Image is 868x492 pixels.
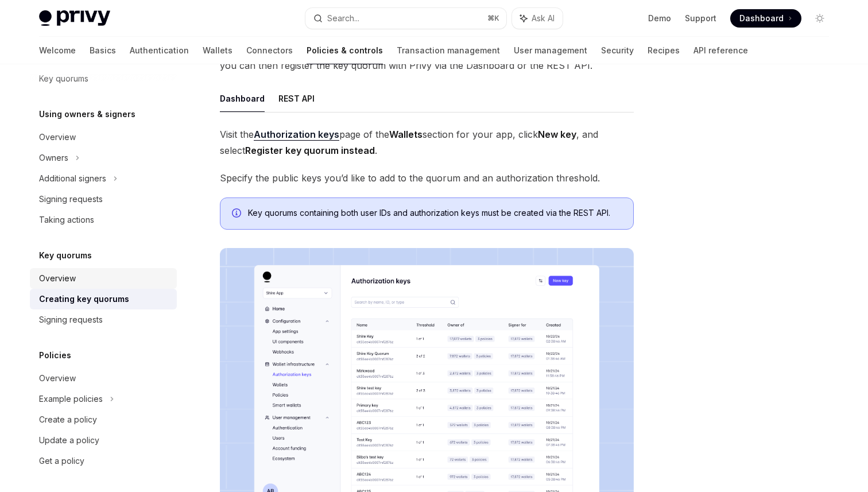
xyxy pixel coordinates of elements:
[39,10,110,26] img: light logo
[30,268,177,289] a: Overview
[39,249,92,262] h5: Key quorums
[693,37,748,64] a: API reference
[305,8,506,29] button: Search...⌘K
[327,11,359,25] div: Search...
[39,292,129,306] div: Creating key quorums
[30,451,177,471] a: Get a policy
[39,130,76,144] div: Overview
[203,37,232,64] a: Wallets
[220,126,634,158] span: Visit the page of the section for your app, click , and select .
[389,129,423,140] strong: Wallets
[39,413,97,427] div: Create a policy
[39,433,99,447] div: Update a policy
[39,313,103,327] div: Signing requests
[532,13,555,24] span: Ask AI
[254,129,339,140] strong: Authorization keys
[39,371,76,385] div: Overview
[811,9,829,28] button: Toggle dark mode
[30,127,177,148] a: Overview
[514,37,587,64] a: User management
[601,37,634,64] a: Security
[30,430,177,451] a: Update a policy
[30,289,177,309] a: Creating key quorums
[30,409,177,430] a: Create a policy
[39,213,94,227] div: Taking actions
[254,129,339,141] a: Authorization keys
[232,208,243,220] svg: Info
[685,13,716,24] a: Support
[39,37,76,64] a: Welcome
[130,37,189,64] a: Authentication
[220,170,634,186] span: Specify the public keys you’d like to add to the quorum and an authorization threshold.
[30,189,177,210] a: Signing requests
[39,392,103,406] div: Example policies
[39,192,103,206] div: Signing requests
[512,8,563,29] button: Ask AI
[487,14,499,23] span: ⌘ K
[30,210,177,230] a: Taking actions
[648,37,680,64] a: Recipes
[220,85,265,112] button: Dashboard
[397,37,500,64] a: Transaction management
[39,454,84,468] div: Get a policy
[245,145,375,156] strong: Register key quorum instead
[39,107,135,121] h5: Using owners & signers
[39,172,106,185] div: Additional signers
[730,9,801,28] a: Dashboard
[39,151,68,165] div: Owners
[30,368,177,389] a: Overview
[648,13,671,24] a: Demo
[278,85,315,112] button: REST API
[739,13,784,24] span: Dashboard
[39,348,71,362] h5: Policies
[307,37,383,64] a: Policies & controls
[90,37,116,64] a: Basics
[246,37,293,64] a: Connectors
[30,309,177,330] a: Signing requests
[39,272,76,285] div: Overview
[538,129,576,140] strong: New key
[248,207,622,219] span: Key quorums containing both user IDs and authorization keys must be created via the REST API.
